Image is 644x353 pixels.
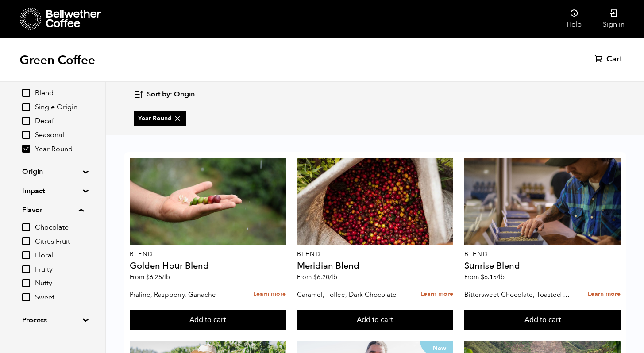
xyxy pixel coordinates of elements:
[481,273,505,281] bdi: 6.15
[138,114,182,123] span: Year Round
[134,84,195,105] button: Sort by: Origin
[497,273,505,281] span: /lb
[35,88,84,98] span: Blend
[22,315,83,326] summary: Process
[22,186,83,196] summary: Impact
[297,251,453,257] p: Blend
[35,103,84,112] span: Single Origin
[22,89,30,97] input: Blend
[130,261,286,270] h4: Golden Hour Blend
[481,273,484,281] span: $
[22,145,30,153] input: Year Round
[313,273,337,281] bdi: 6.20
[464,261,621,270] h4: Sunrise Blend
[130,310,286,330] button: Add to cart
[22,166,83,177] summary: Origin
[464,251,621,257] p: Blend
[35,145,84,154] span: Year Round
[35,116,84,126] span: Decaf
[606,54,622,65] span: Cart
[22,265,30,273] input: Fruity
[588,285,621,304] a: Learn more
[146,273,170,281] bdi: 6.25
[297,273,337,281] span: From
[130,273,170,281] span: From
[162,273,170,281] span: /lb
[313,273,317,281] span: $
[464,310,621,330] button: Add to cart
[464,288,571,301] p: Bittersweet Chocolate, Toasted Marshmallow, Candied Orange, Praline
[35,265,84,275] span: Fruity
[22,103,30,111] input: Single Origin
[35,237,84,247] span: Citrus Fruit
[147,90,195,100] span: Sort by: Origin
[253,285,286,304] a: Learn more
[329,273,337,281] span: /lb
[35,251,84,261] span: Floral
[22,205,84,215] summary: Flavor
[22,131,30,139] input: Seasonal
[130,288,236,301] p: Praline, Raspberry, Ganache
[297,288,403,301] p: Caramel, Toffee, Dark Chocolate
[22,251,30,259] input: Floral
[130,251,286,257] p: Blend
[22,223,30,231] input: Chocolate
[464,273,505,281] span: From
[22,279,30,287] input: Nutty
[35,223,84,233] span: Chocolate
[35,279,84,288] span: Nutty
[420,285,453,304] a: Learn more
[22,117,30,125] input: Decaf
[297,261,453,270] h4: Meridian Blend
[22,293,30,301] input: Sweet
[594,54,625,65] a: Cart
[35,130,84,140] span: Seasonal
[146,273,150,281] span: $
[22,237,30,245] input: Citrus Fruit
[297,310,453,330] button: Add to cart
[19,52,95,68] h1: Green Coffee
[35,293,84,303] span: Sweet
